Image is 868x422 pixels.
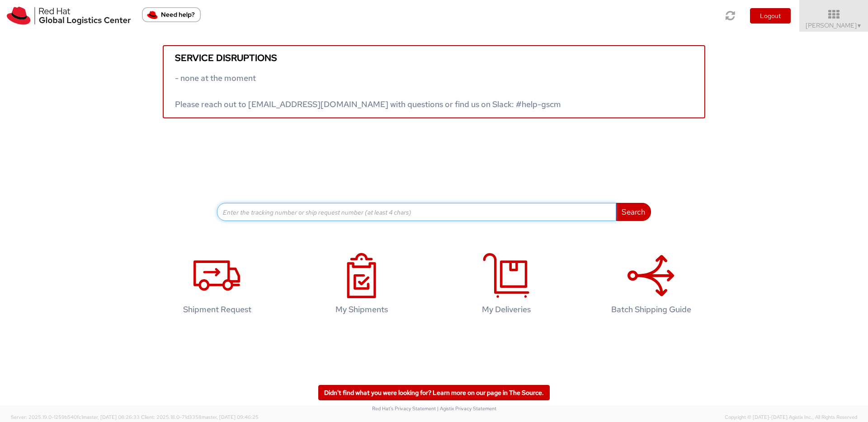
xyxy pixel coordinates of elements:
a: Red Hat's Privacy Statement [372,405,436,412]
h4: My Shipments [303,305,420,314]
button: Need help? [142,7,201,22]
h4: Shipment Request [159,305,275,314]
a: Shipment Request [149,244,285,328]
a: My Shipments [294,244,429,328]
a: | Agistix Privacy Statement [437,405,496,412]
span: ▼ [857,22,862,29]
img: rh-logistics-00dfa346123c4ec078e1.svg [7,7,131,25]
input: Enter the tracking number or ship request number (at least 4 chars) [217,203,616,221]
span: Client: 2025.18.0-71d3358 [141,414,259,420]
a: Didn't find what you were looking for? Learn more on our page in The Source. [318,385,550,400]
button: Search [616,203,651,221]
span: [PERSON_NAME] [806,21,862,29]
a: My Deliveries [439,244,574,328]
a: Batch Shipping Guide [583,244,719,328]
span: master, [DATE] 09:46:25 [202,414,259,420]
a: Service disruptions - none at the moment Please reach out to [EMAIL_ADDRESS][DOMAIN_NAME] with qu... [163,45,705,118]
button: Logout [750,8,791,23]
h5: Service disruptions [175,53,693,63]
span: - none at the moment Please reach out to [EMAIL_ADDRESS][DOMAIN_NAME] with questions or find us o... [175,73,561,109]
span: Server: 2025.19.0-1259b540fc1 [11,414,140,420]
span: Copyright © [DATE]-[DATE] Agistix Inc., All Rights Reserved [725,414,857,421]
span: master, [DATE] 08:26:33 [83,414,140,420]
h4: Batch Shipping Guide [593,305,709,314]
h4: My Deliveries [448,305,565,314]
